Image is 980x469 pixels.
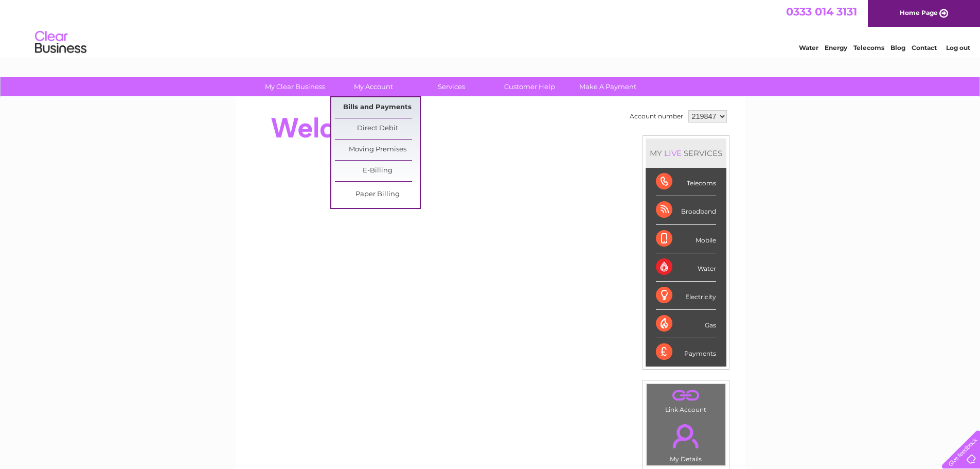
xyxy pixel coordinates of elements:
[646,138,726,168] div: MY SERVICES
[646,384,726,416] td: Link Account
[646,415,726,466] td: My Details
[662,148,684,158] div: LIVE
[335,140,420,160] a: Moving Premises
[656,338,716,366] div: Payments
[656,310,716,338] div: Gas
[487,77,572,96] a: Customer Help
[656,225,716,253] div: Mobile
[335,184,420,205] a: Paper Billing
[34,27,87,58] img: logo.png
[656,282,716,310] div: Electricity
[335,161,420,181] a: E-Billing
[253,77,337,96] a: My Clear Business
[409,77,494,96] a: Services
[853,44,884,51] a: Telecoms
[627,108,686,125] td: Account number
[656,253,716,282] div: Water
[335,97,420,118] a: Bills and Payments
[799,44,818,51] a: Water
[825,44,847,51] a: Energy
[786,5,857,18] a: 0333 014 3131
[649,387,723,405] a: .
[331,77,416,96] a: My Account
[656,196,716,224] div: Broadband
[912,44,937,51] a: Contact
[649,418,723,454] a: .
[656,168,716,196] div: Telecoms
[247,6,734,50] div: Clear Business is a trading name of Verastar Limited (registered in [GEOGRAPHIC_DATA] No. 3667643...
[335,118,420,139] a: Direct Debit
[565,77,650,96] a: Make A Payment
[946,44,970,51] a: Log out
[890,44,905,51] a: Blog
